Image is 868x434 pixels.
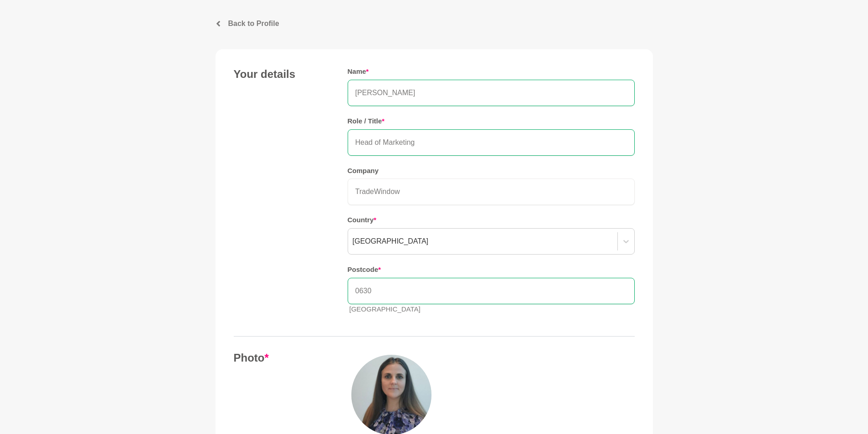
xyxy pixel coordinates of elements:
[348,216,635,225] h5: Country
[348,80,635,106] input: Name
[348,278,635,304] input: Postcode
[228,18,279,29] p: Back to Profile
[349,304,635,315] p: [GEOGRAPHIC_DATA]
[348,117,635,126] h5: Role / Title
[348,179,635,205] input: Company
[216,18,653,29] a: Back to Profile
[234,351,329,365] h4: Photo
[348,129,635,156] input: Role / Title
[348,67,635,76] h5: Name
[348,266,635,274] h5: Postcode
[348,167,635,175] h5: Company
[353,236,429,247] div: [GEOGRAPHIC_DATA]
[234,67,329,81] h4: Your details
